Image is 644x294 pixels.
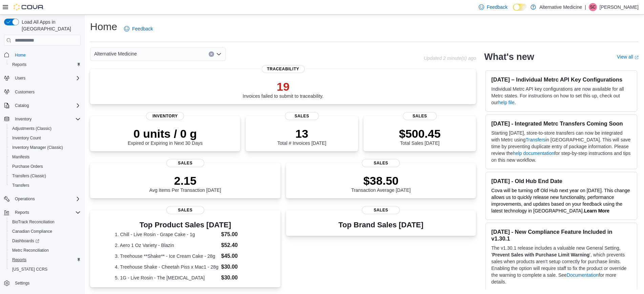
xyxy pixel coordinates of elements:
[12,50,81,59] span: Home
[9,162,46,171] a: Purchase Orders
[12,219,55,225] span: BioTrack Reconciliation
[9,61,29,69] a: Reports
[399,127,441,146] div: Total Sales [DATE]
[12,74,28,82] button: Users
[7,60,83,69] button: Reports
[491,76,631,83] h3: [DATE] – Individual Metrc API Key Configurations
[12,238,39,244] span: Dashboards
[128,127,203,146] div: Expired or Expiring in Next 30 Days
[9,227,55,235] a: Canadian Compliance
[635,55,639,60] svg: External link
[128,127,203,140] p: 0 units / 0 g
[115,242,219,249] dt: 2. Aero 1 Oz Variety - Blazin
[15,103,29,108] span: Catalog
[149,174,221,193] div: Avg Items Per Transaction [DATE]
[7,246,83,255] button: Metrc Reconciliation
[9,246,81,254] span: Metrc Reconciliation
[19,19,81,32] span: Load All Apps in [GEOGRAPHIC_DATA]
[9,134,44,142] a: Inventory Count
[132,25,153,32] span: Feedback
[121,22,155,36] a: Feedback
[399,127,441,140] p: $500.45
[90,20,117,33] h1: Home
[12,51,28,59] a: Home
[12,164,43,169] span: Purchase Orders
[12,101,32,110] button: Catalog
[491,188,630,213] span: Cova will be turning off Old Hub next year on [DATE]. This change allows us to quickly release ne...
[9,162,81,171] span: Purchase Orders
[9,153,81,161] span: Manifests
[12,279,32,287] a: Settings
[9,134,81,142] span: Inventory Count
[12,279,81,287] span: Settings
[15,52,26,58] span: Home
[12,208,32,217] button: Reports
[424,55,476,61] p: Updated 2 minute(s) ago
[209,51,214,57] button: Clear input
[539,3,582,11] p: Alternative Medicine
[589,3,597,11] div: Steven Cross
[491,130,631,163] p: Starting [DATE], store-to-store transfers can now be integrated with Metrc using in [GEOGRAPHIC_D...
[491,86,631,106] p: Individual Metrc API key configurations are now available for all Metrc states. For instructions ...
[403,112,437,120] span: Sales
[9,172,49,180] a: Transfers (Classic)
[487,4,507,10] span: Feedback
[7,217,83,227] button: BioTrack Reconciliation
[9,256,29,264] a: Reports
[1,101,83,110] button: Catalog
[12,173,46,179] span: Transfers (Classic)
[277,127,326,146] div: Total # Invoices [DATE]
[351,174,411,193] div: Transaction Average [DATE]
[12,267,47,272] span: [US_STATE] CCRS
[12,62,26,67] span: Reports
[476,0,510,14] a: Feedback
[600,3,639,11] p: [PERSON_NAME]
[221,274,256,282] dd: $30.00
[7,143,83,152] button: Inventory Manager (Classic)
[15,196,35,202] span: Operations
[617,54,639,60] a: View allExternal link
[277,127,326,140] p: 13
[221,241,256,249] dd: $52.40
[221,252,256,260] dd: $45.00
[166,159,204,167] span: Sales
[94,50,137,58] span: Alternative Medicine
[7,133,83,143] button: Inventory Count
[513,4,527,11] input: Dark Mode
[498,100,515,105] a: help file
[12,115,81,123] span: Inventory
[7,124,83,133] button: Adjustments (Classic)
[15,280,29,286] span: Settings
[12,208,81,217] span: Reports
[338,221,423,229] h3: Top Brand Sales [DATE]
[567,272,599,278] a: Documentation
[362,206,400,214] span: Sales
[12,135,41,141] span: Inventory Count
[149,174,221,187] p: 2.15
[15,75,25,81] span: Users
[1,50,83,60] button: Home
[525,137,545,142] a: Transfers
[9,181,32,189] a: Transfers
[221,263,256,271] dd: $30.00
[9,256,81,264] span: Reports
[491,178,631,184] h3: [DATE] - Old Hub End Date
[492,252,589,257] strong: Prevent Sales with Purchase Limit Warning
[7,162,83,171] button: Purchase Orders
[491,245,631,285] p: The v1.30.1 release includes a valuable new General Setting, ' ', which prevents sales when produ...
[9,265,50,273] a: [US_STATE] CCRS
[7,181,83,190] button: Transfers
[1,278,83,288] button: Settings
[7,265,83,274] button: [US_STATE] CCRS
[115,253,219,259] dt: 3. Treehouse **Shake** - Ice Cream Cake - 28g
[1,114,83,124] button: Inventory
[584,208,609,213] a: Learn More
[12,88,37,96] a: Customers
[221,230,256,239] dd: $75.00
[362,159,400,167] span: Sales
[585,3,586,11] p: |
[12,74,81,82] span: Users
[9,218,81,226] span: BioTrack Reconciliation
